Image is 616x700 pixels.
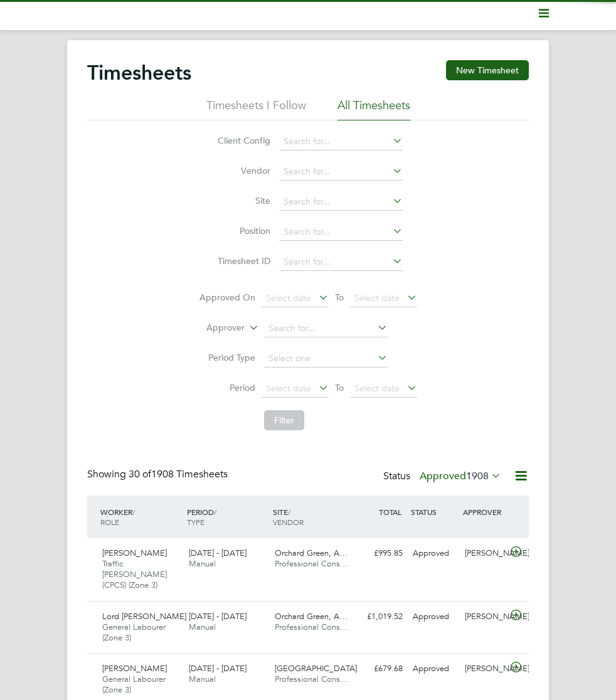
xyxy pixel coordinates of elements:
div: WORKER [97,501,184,533]
label: Period [199,382,255,393]
span: 1908 [466,470,489,482]
span: / [288,507,290,517]
div: [PERSON_NAME] [460,607,512,627]
div: £995.85 [356,543,408,564]
label: Client Config [214,135,270,146]
input: Select one [264,350,388,368]
span: 30 of [129,468,151,480]
span: Professional Cons… [275,558,348,569]
span: [GEOGRAPHIC_DATA] [275,663,357,674]
span: Select date [354,292,400,304]
span: Traffic [PERSON_NAME] (CPCS) (Zone 3) [102,558,167,590]
span: General Labourer (Zone 3) [102,674,166,695]
span: Select date [266,292,311,304]
span: Orchard Green, A… [275,611,348,622]
div: [PERSON_NAME] [460,659,512,679]
span: Manual [189,622,216,632]
span: To [331,379,348,396]
div: Status [383,468,504,485]
input: Search for... [279,223,403,241]
label: Approved On [199,292,255,303]
div: STATUS [408,501,460,523]
label: Timesheet ID [214,255,270,267]
input: Search for... [279,193,403,211]
label: Site [214,195,270,206]
span: [DATE] - [DATE] [189,548,247,558]
span: [PERSON_NAME] [102,663,167,674]
input: Search for... [279,253,403,271]
span: [DATE] - [DATE] [189,611,247,622]
input: Search for... [279,163,403,181]
button: New Timesheet [446,60,529,80]
span: [PERSON_NAME] [102,548,167,558]
span: ROLE [100,517,119,527]
li: All Timesheets [337,98,410,120]
button: Filter [264,410,304,430]
span: [DATE] - [DATE] [189,663,247,674]
label: Approved [420,470,501,482]
span: To [331,289,348,305]
label: Approver [188,322,245,334]
div: Approved [408,659,460,679]
span: Orchard Green, A… [275,548,348,558]
li: Timesheets I Follow [206,98,306,120]
div: Showing [87,468,230,481]
span: Select date [354,383,400,394]
div: SITE [270,501,356,533]
div: £679.68 [356,659,408,679]
span: Lord [PERSON_NAME] [102,611,186,622]
span: VENDOR [273,517,304,527]
span: General Labourer (Zone 3) [102,622,166,643]
div: Approved [408,543,460,564]
input: Search for... [264,320,388,337]
label: Position [214,225,270,236]
span: Manual [189,558,216,569]
span: / [132,507,135,517]
span: Professional Cons… [275,622,348,632]
span: TOTAL [379,507,401,517]
div: APPROVER [460,501,512,523]
span: Select date [266,383,311,394]
span: Professional Cons… [275,674,348,684]
div: Approved [408,607,460,627]
label: Period Type [199,352,255,363]
span: TYPE [187,517,204,527]
span: / [214,507,216,517]
span: 1908 Timesheets [129,468,228,480]
span: Manual [189,674,216,684]
label: Vendor [214,165,270,176]
div: [PERSON_NAME] [460,543,512,564]
div: PERIOD [184,501,270,533]
input: Search for... [279,133,403,151]
div: £1,019.52 [356,607,408,627]
h2: Timesheets [87,60,191,85]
